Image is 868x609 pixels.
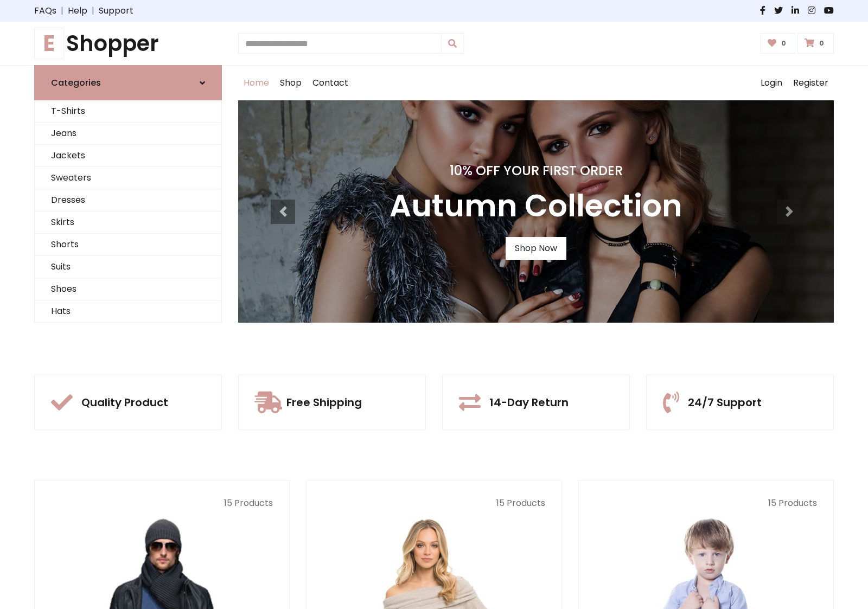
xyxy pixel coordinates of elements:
a: Skirts [35,211,221,234]
a: 0 [761,33,796,54]
a: Sweaters [35,167,221,189]
p: 15 Products [323,497,545,510]
a: Hats [35,300,221,323]
h5: Quality Product [81,396,168,409]
a: T-Shirts [35,100,221,123]
h5: 14-Day Return [489,396,569,409]
a: Shoes [35,278,221,300]
span: 0 [816,39,827,48]
a: Register [788,66,834,100]
a: EShopper [34,30,222,56]
h4: 10% Off Your First Order [390,163,682,179]
a: Suits [35,256,221,278]
h3: Autumn Collection [390,188,682,224]
a: Shop Now [506,237,566,260]
span: | [87,4,99,17]
span: | [56,4,68,17]
a: Shorts [35,234,221,256]
span: E [34,28,64,59]
a: Dresses [35,189,221,211]
a: Categories [34,65,222,100]
a: Contact [307,66,354,100]
p: 15 Products [51,497,273,510]
a: Jeans [35,123,221,145]
a: Shop [275,66,307,100]
h1: Shopper [34,30,222,56]
a: Support [99,4,133,17]
a: Help [68,4,87,17]
h6: Categories [51,78,101,88]
h5: Free Shipping [286,396,362,409]
h5: 24/7 Support [688,396,762,409]
a: Home [238,66,275,100]
a: 0 [797,33,834,54]
a: Jackets [35,145,221,167]
a: FAQs [34,4,56,17]
p: 15 Products [595,497,817,510]
a: Login [755,66,788,100]
span: 0 [778,39,789,48]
